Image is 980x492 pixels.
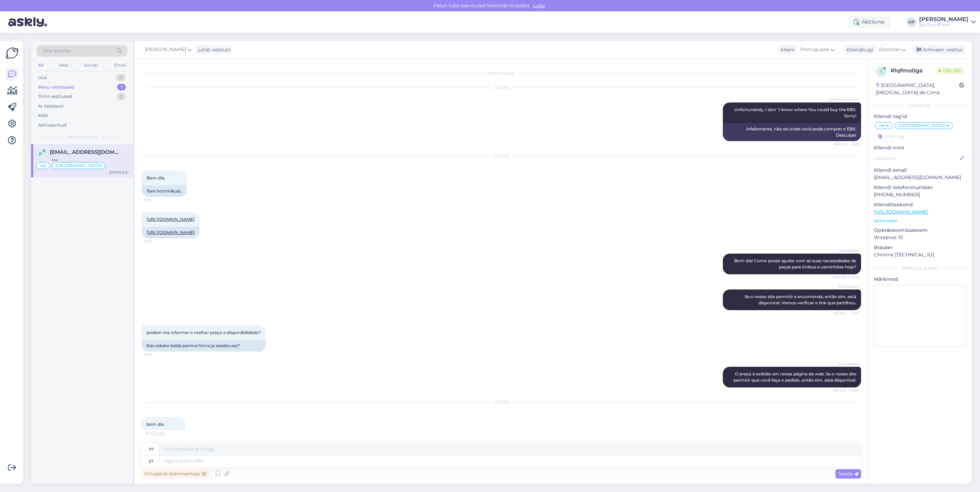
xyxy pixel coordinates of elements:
[833,248,859,253] span: AI Assistent
[147,175,165,180] span: Bom dia,
[912,45,965,55] div: Arhiveeri vestlus
[778,46,795,53] div: Klient
[531,2,547,9] span: Luba
[833,361,859,366] span: AI Assistent
[848,16,890,28] div: Aktiivne
[890,67,936,75] div: # 1qfmo0ga
[829,97,859,102] span: [PERSON_NAME]
[874,144,966,151] p: Kliendi nimi
[874,102,966,109] div: Kliendi info
[50,149,122,155] span: pecas@mssassistencia.pt
[874,201,966,208] p: Klienditeekond
[874,155,958,162] input: Lisa nimi
[879,46,900,53] span: Estonian
[745,294,857,305] span: Se o nosso site permitir a encomenda, então sim, está disponível. Vamos verificar o link que part...
[874,167,966,174] p: Kliendi email
[39,151,42,157] span: p
[874,244,966,251] p: Brauser
[874,251,966,258] p: Chrome [TECHNICAL_ID]
[40,164,46,168] span: ost
[38,74,47,81] div: Uus
[142,153,861,159] div: [DATE]
[874,276,966,283] p: Märkmed
[874,218,966,224] p: Vaata edasi ...
[144,239,170,244] span: 11:33
[919,17,968,22] div: [PERSON_NAME]
[833,388,859,393] span: Nähtud ✓ 11:34
[874,113,966,120] p: Kliendi tag'id
[919,17,976,28] a: [PERSON_NAME]BusTruckParts
[936,67,964,75] span: Online
[878,124,885,128] span: ost
[38,84,74,91] div: Minu vestlused
[876,82,959,96] div: [GEOGRAPHIC_DATA], [MEDICAL_DATA] de Cima
[874,191,966,198] p: [PHONE_NUMBER]
[6,47,19,60] img: Askly Logo
[874,131,966,141] input: Lisa tag
[145,46,186,53] span: [PERSON_NAME]
[723,123,861,141] div: Infelizmente, não sei onde você pode comprar o EBS. Desculpe!
[116,74,126,81] div: 0
[919,22,968,28] div: BusTruckParts
[898,124,945,128] span: [GEOGRAPHIC_DATA]
[147,422,164,427] span: bom dia
[142,399,861,405] div: [DATE]
[142,70,861,76] div: Vestlus algas
[874,184,966,191] p: Kliendi telefoninumber
[116,93,126,100] div: 2
[149,443,154,455] div: pt
[142,469,209,479] div: Privaatne kommentaar
[109,170,129,175] div: [DATE] 8:41
[147,230,195,235] a: [URL][DOMAIN_NAME]
[38,122,66,129] div: Arhiveeritud
[838,471,858,477] span: Saada
[144,197,170,203] span: 11:33
[38,112,48,119] div: Kõik
[142,185,187,197] div: Tere hommikust,
[874,174,966,181] p: [EMAIL_ADDRESS][DOMAIN_NAME]
[43,47,71,55] span: Otsi kliente
[874,234,966,241] p: Windows 10
[38,93,72,100] div: Tiimi vestlused
[37,61,45,70] div: All
[833,284,859,289] span: AI Assistent
[142,340,265,352] div: Kas oskate öelda parima hinna ja saadavuse?
[147,330,261,335] span: podem me informar o melhor preço e disponibilidade?
[66,134,97,140] span: Minu vestlused
[149,455,153,467] div: et
[874,227,966,234] p: Operatsioonisüsteem
[734,258,857,269] span: Bom dia! Como posso ajudar com as suas necessidades de peças para ônibus e caminhões hoje?
[833,141,859,147] span: Nähtud ✓ 8:26
[142,430,861,437] div: Kirjutab
[55,164,102,168] span: [GEOGRAPHIC_DATA]
[833,311,859,316] span: Nähtud ✓ 11:33
[147,217,195,222] a: [URL][DOMAIN_NAME]
[38,103,64,110] div: AI Assistent
[874,209,928,215] a: [URL][DOMAIN_NAME]
[195,46,231,53] div: juhib vestlust
[734,107,857,118] span: Unfortunately, I don´t know where You could buy the EBS. Sorry!
[58,61,70,70] div: Web
[734,371,857,383] span: O preço é exibido em nossa página da web. Se o nosso site permitir que você faça o pedido, então ...
[144,352,170,357] span: 11:33
[142,85,861,91] div: [DATE]
[874,265,966,272] div: [PERSON_NAME]
[907,17,916,27] div: AP
[83,61,100,70] div: Socials
[880,69,882,74] span: 1
[833,275,859,280] span: Nähtud ✓ 11:33
[801,46,829,53] span: Portuguese
[844,46,873,53] div: Klienditugi
[113,61,127,70] div: Email
[117,84,126,91] div: 1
